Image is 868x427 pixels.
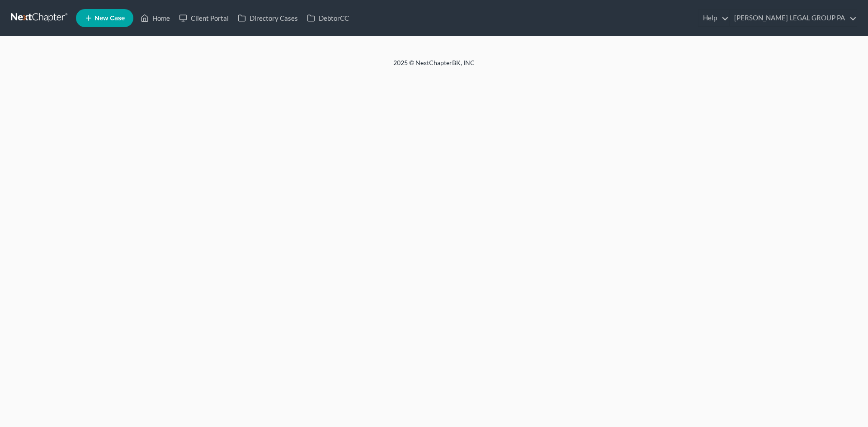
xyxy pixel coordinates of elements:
a: Help [698,10,729,26]
a: DebtorCC [302,10,354,26]
new-legal-case-button: New Case [76,9,133,27]
a: [PERSON_NAME] LEGAL GROUP PA [730,10,857,26]
a: Home [136,10,175,26]
a: Directory Cases [233,10,302,26]
div: 2025 © NextChapterBK, INC [176,58,692,75]
a: Client Portal [175,10,233,26]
